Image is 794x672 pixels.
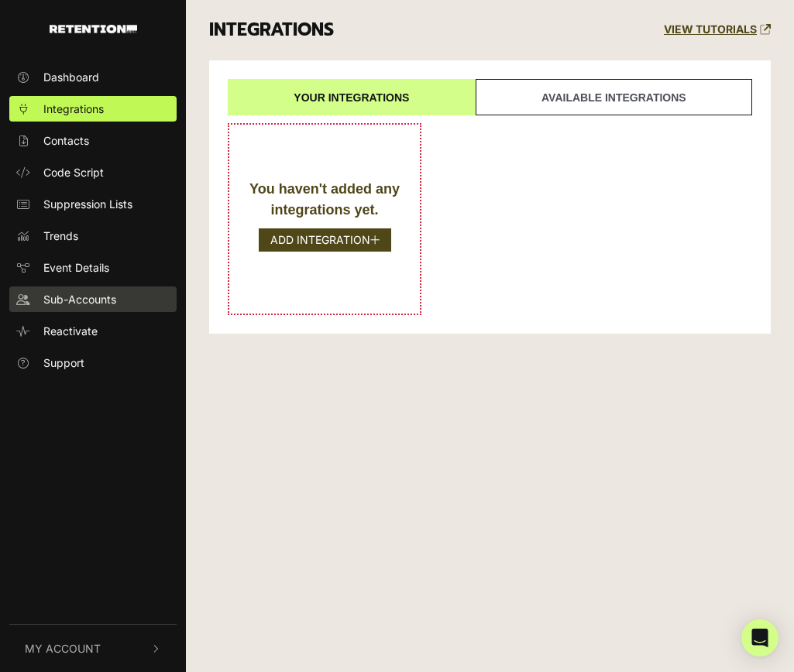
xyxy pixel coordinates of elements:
span: Trends [43,228,78,244]
span: Sub-Accounts [43,291,116,307]
a: Integrations [9,96,177,122]
span: Contacts [43,132,89,149]
span: Integrations [43,101,104,117]
a: Your integrations [228,79,476,115]
a: VIEW TUTORIALS [664,23,771,36]
a: Event Details [9,255,177,280]
div: Open Intercom Messenger [741,619,779,657]
a: Contacts [9,128,177,153]
span: Code Script [43,164,104,180]
span: Suppression Lists [43,196,132,212]
a: Reactivate [9,318,177,344]
a: Sub-Accounts [9,286,177,312]
h3: INTEGRATIONS [209,19,334,41]
a: Available integrations [476,79,752,115]
a: Support [9,350,177,375]
button: My Account [9,625,177,672]
span: Event Details [43,259,109,276]
span: My Account [25,640,101,657]
span: Support [43,355,84,371]
span: Dashboard [43,69,99,85]
div: You haven't added any integrations yet. [245,179,404,221]
a: Code Script [9,159,177,185]
a: Dashboard [9,64,177,90]
a: Trends [9,223,177,249]
img: Retention.com [50,25,137,33]
button: ADD INTEGRATION [259,228,391,252]
a: Suppression Lists [9,191,177,217]
span: Reactivate [43,323,98,339]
